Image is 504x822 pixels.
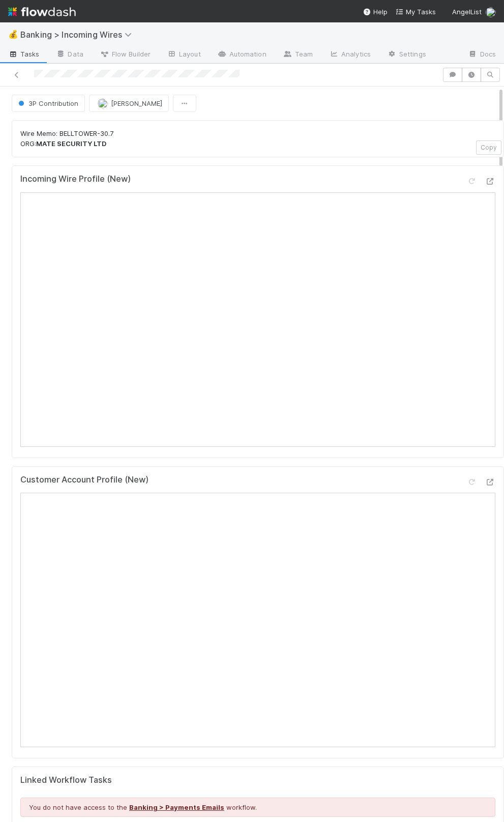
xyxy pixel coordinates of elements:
[8,30,18,39] span: 💰
[48,47,92,63] a: Data
[209,47,275,63] a: Automation
[20,129,495,149] p: Wire Memo: BELLTOWER-30.7 ORG:
[20,174,131,184] h5: Incoming Wire Profile (New)
[396,7,436,17] a: My Tasks
[460,47,504,63] a: Docs
[396,8,436,16] span: My Tasks
[8,49,40,59] span: Tasks
[476,140,501,155] button: Copy
[321,47,379,63] a: Analytics
[452,8,482,16] span: AngelList
[486,7,496,17] img: avatar_93b89fca-d03a-423a-b274-3dd03f0a621f.png
[36,139,106,148] strong: MATE SECURITY LTD
[98,98,108,108] img: avatar_abca0ba5-4208-44dd-8897-90682736f166.png
[12,95,85,112] button: 3P Contribution
[8,3,76,20] img: logo-inverted-e16ddd16eac7371096b0.svg
[379,47,434,63] a: Settings
[100,49,151,59] span: Flow Builder
[159,47,209,63] a: Layout
[363,7,388,17] div: Help
[129,803,224,811] a: Banking > Payments Emails
[92,47,159,63] a: Flow Builder
[16,99,78,107] span: 3P Contribution
[20,775,495,785] h5: Linked Workflow Tasks
[275,47,321,63] a: Team
[111,99,162,107] span: [PERSON_NAME]
[20,30,137,40] span: Banking > Incoming Wires
[20,798,495,817] div: You do not have access to the workflow.
[20,475,149,485] h5: Customer Account Profile (New)
[89,95,169,112] button: [PERSON_NAME]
